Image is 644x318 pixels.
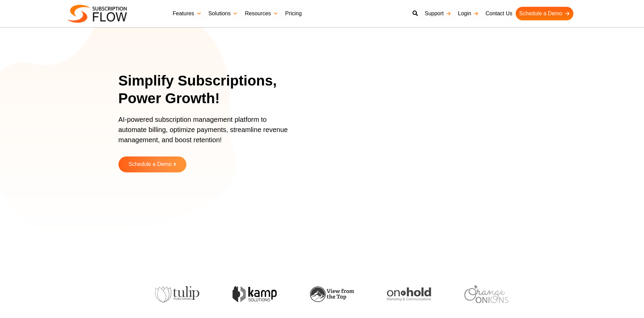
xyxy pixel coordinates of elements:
span: Schedule a Demo [128,162,171,167]
img: tulip-publishing [154,286,199,302]
p: AI-powered subscription management platform to automate billing, optimize payments, streamline re... [118,114,295,152]
img: Subscriptionflow [68,5,127,23]
a: Solutions [205,7,242,20]
a: Resources [241,7,281,20]
a: Support [421,7,455,20]
img: kamp-solution [232,286,276,302]
img: onhold-marketing [386,287,430,301]
h1: Simplify Subscriptions, Power Growth! [118,72,303,108]
img: view-from-the-top [309,286,353,302]
a: Pricing [282,7,305,20]
a: Features [169,7,205,20]
a: Login [455,7,482,20]
a: Schedule a Demo [118,156,186,172]
img: orange-onions [463,285,508,303]
a: Schedule a Demo [516,7,573,20]
a: Contact Us [482,7,516,20]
